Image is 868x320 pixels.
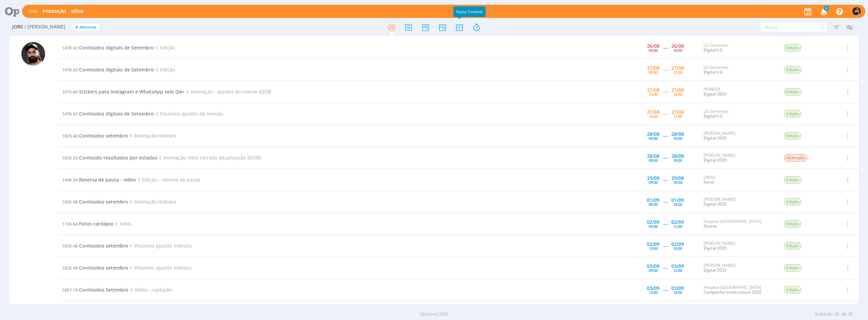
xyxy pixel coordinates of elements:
[79,88,184,95] span: Stickers para Instagram e WhatsApp selo Q4+
[663,66,668,73] span: -----
[62,110,154,117] a: 1478.42Conteúdos digitais de Setembro
[673,291,682,294] div: 18:00
[673,269,682,272] div: 12:00
[704,153,773,163] div: [PERSON_NAME]
[671,44,684,48] div: 26/08
[663,176,668,183] span: -----
[848,311,853,318] span: 36
[649,202,658,206] div: 09:00
[62,264,128,271] a: 1825.48Conteúdos setembro
[671,242,684,247] div: 02/09
[114,220,132,227] span: Fotos
[649,225,658,228] div: 09:00
[647,176,659,180] div: 29/08
[647,132,659,136] div: 28/08
[62,177,78,183] span: 1448.34
[41,9,68,14] button: Produção
[704,179,714,185] a: Geral
[79,220,114,227] span: Fotos cardápio
[79,110,154,117] span: Conteúdos digitais de Setembro
[671,154,684,158] div: 28/08
[647,286,659,291] div: 03/09
[842,311,847,318] span: de
[704,47,723,53] a: Digital LG
[75,24,78,31] span: +
[784,176,801,184] span: Edição
[62,199,78,205] span: 1825.48
[784,44,801,51] span: Edição
[62,154,157,161] a: 1825.53Conteúdo resultados por estados
[673,158,682,162] div: 18:00
[71,8,83,14] a: Mídia
[673,114,682,118] div: 17:00
[649,92,658,96] div: 13:00
[62,111,78,117] span: 1478.42
[704,113,723,119] a: Digital LG
[671,66,684,70] div: 27/08
[663,110,668,117] span: -----
[62,220,114,227] a: 1736.64Fotos cardápio
[24,24,65,30] span: / [PERSON_NAME]
[129,286,172,293] span: Vídeo - captação
[671,176,684,180] div: 29/08
[80,25,97,29] span: Adicionar
[62,66,154,73] a: 1478.42Conteúdos digitais de Setembro
[79,286,129,293] span: Conteúdos Setembro
[704,241,773,251] div: [PERSON_NAME]
[62,155,78,161] span: 1825.53
[62,221,78,227] span: 1736.64
[647,264,659,269] div: 03/09
[784,264,801,272] span: Edição
[663,242,668,249] span: -----
[663,264,668,271] span: -----
[184,88,271,95] span: Animação - ajustes do cliente 02/08
[673,70,682,74] div: 12:00
[79,176,136,183] span: Reserva de pauta - vídeo
[79,242,128,249] span: Conteúdos setembro
[649,180,658,184] div: 09:00
[647,220,659,225] div: 02/09
[649,48,658,52] div: 09:00
[704,135,727,141] a: Digital 2025
[649,269,658,272] div: 09:00
[647,242,659,247] div: 02/09
[649,291,658,294] div: 13:00
[852,5,861,17] button: B
[128,132,176,139] span: Animação motions
[784,132,801,140] span: Edição
[704,131,773,141] div: [PERSON_NAME]
[649,136,658,140] div: 09:00
[816,5,830,18] button: 8
[62,176,136,183] a: 1448.34Reserva de pauta - vídeo
[663,198,668,205] span: -----
[704,219,773,229] div: Hospital [GEOGRAPHIC_DATA]
[62,242,128,249] a: 1825.48Conteúdos setembro
[136,176,200,183] span: Edição - reserva de pauta
[647,110,659,114] div: 27/08
[673,180,682,184] div: 18:00
[784,154,807,162] span: Alteração
[647,154,659,158] div: 28/08
[79,44,154,51] span: Conteúdos digitais de Setembro
[704,245,727,251] a: Digital 2025
[69,9,85,14] button: Mídia
[663,132,668,139] span: -----
[62,198,128,205] a: 1825.48Conteúdos setembro
[453,6,486,17] div: Pauta Timeline
[79,66,154,73] span: Conteúdos digitais de Setembro
[62,133,78,139] span: 1825.48
[704,267,727,273] a: Digital 2025
[154,44,175,51] span: Edição
[784,110,801,118] span: Edição
[62,265,78,271] span: 1825.48
[704,87,773,97] div: PIONEER
[649,247,658,250] div: 13:00
[704,43,773,53] div: LG Sementes
[704,65,773,75] div: LG Sementes
[79,132,128,139] span: Conteúdos setembro
[26,9,40,14] button: Jobs
[79,264,128,271] span: Conteúdos setembro
[673,48,682,52] div: 18:00
[815,311,833,318] span: Exibindo
[663,154,668,161] span: -----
